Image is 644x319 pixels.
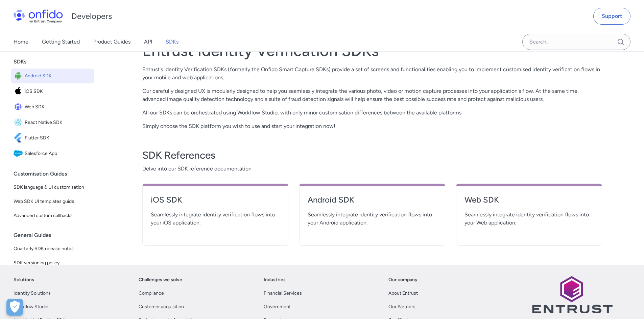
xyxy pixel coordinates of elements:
span: Seamlessly integrate identity verification flows into your iOS application. [151,211,280,227]
p: Our carefully designed UX is modularly designed to help you seamlessly integrate the various phot... [142,87,602,103]
h4: Android SDK [308,194,437,205]
span: Web SDK [25,102,92,112]
a: Web SDK [464,194,594,211]
span: Salesforce App [25,149,92,158]
a: Our Partners [388,303,415,311]
a: Advanced custom callbacks [11,209,94,222]
img: IconFlutter SDK [14,133,25,143]
img: IconSalesforce App [14,149,25,158]
div: Customisation Guides [14,167,97,181]
a: Web SDK UI templates guide [11,195,94,208]
button: Open Preferences [6,299,23,316]
a: Identity Solutions [14,289,51,297]
span: Quarterly SDK release notes [14,245,92,253]
div: General Guides [14,229,97,242]
a: About Entrust [388,289,418,297]
img: IconWeb SDK [14,102,25,112]
a: Android SDK [308,194,437,211]
span: Seamlessly integrate identity verification flows into your Web application. [464,211,594,227]
a: IconWeb SDKWeb SDK [11,100,94,114]
a: Government [264,303,291,311]
a: Quarterly SDK release notes [11,242,94,256]
a: Customer acquisition [139,303,184,311]
span: Flutter SDK [25,133,92,143]
p: Entrust's Identity Verification SDKs (formerly the Onfido Smart Capture SDKs) provide a set of sc... [142,65,602,82]
a: IconiOS SDKiOS SDK [11,84,94,99]
img: Entrust logo [531,276,613,313]
a: Financial Services [264,289,302,297]
a: Solutions [14,276,34,284]
img: IconiOS SDK [14,87,25,96]
p: Simply choose the SDK platform you wish to use and start your integration now! [142,122,602,130]
div: SDKs [14,55,97,69]
a: Compliance [139,289,164,297]
a: Industries [264,276,286,284]
h4: Web SDK [464,194,594,205]
h3: SDK References [142,149,602,162]
a: Support [593,8,630,25]
span: SDK versioning policy [14,259,92,267]
a: Home [14,32,28,51]
span: Web SDK UI templates guide [14,197,92,206]
a: SDK versioning policy [11,256,94,270]
span: Seamlessly integrate identity verification flows into your Android application. [308,211,437,227]
input: Onfido search input field [522,34,630,50]
a: Workflow Studio [14,303,48,311]
h4: iOS SDK [151,194,280,205]
a: Getting Started [42,32,80,51]
h1: Developers [71,11,112,22]
a: Product Guides [93,32,130,51]
p: All our SDKs can be orchestrated using Workflow Studio, with only minor customisation differences... [142,109,602,117]
a: Challenges we solve [139,276,182,284]
img: IconReact Native SDK [14,118,25,127]
a: SDK language & UI customisation [11,181,94,194]
img: IconAndroid SDK [14,71,25,81]
div: Cookie Preferences [6,299,23,316]
span: iOS SDK [25,87,92,96]
a: iOS SDK [151,194,280,211]
a: API [144,32,152,51]
a: SDKs [166,32,178,51]
span: React Native SDK [25,118,92,127]
span: Advanced custom callbacks [14,212,92,220]
span: Delve into our SDK reference documentation [142,165,602,173]
a: IconSalesforce AppSalesforce App [11,146,94,161]
a: Our company [388,276,418,284]
span: Android SDK [25,71,92,81]
a: IconFlutter SDKFlutter SDK [11,131,94,145]
a: IconAndroid SDKAndroid SDK [11,69,94,83]
img: Onfido Logo [14,9,63,23]
a: IconReact Native SDKReact Native SDK [11,115,94,130]
span: SDK language & UI customisation [14,183,92,191]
